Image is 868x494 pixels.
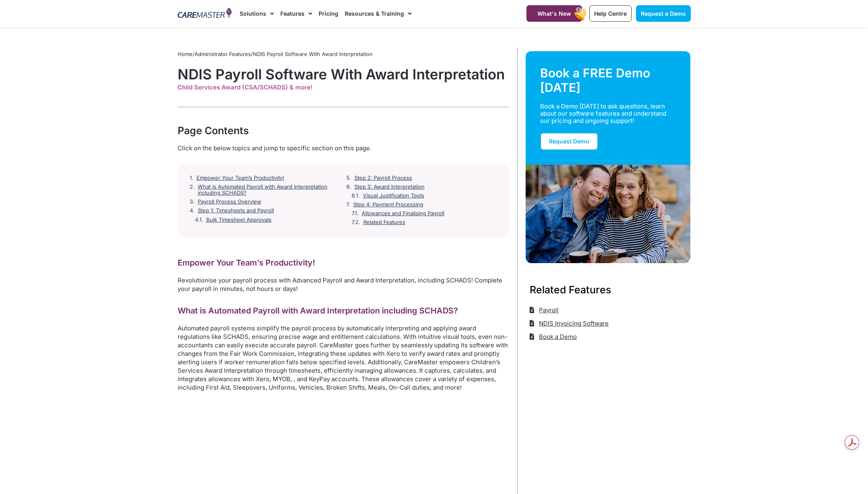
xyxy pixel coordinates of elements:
[540,66,676,95] div: Book a FREE Demo [DATE]
[540,133,598,150] a: Request Demo
[530,317,609,330] a: NDIS Invoicing Software
[206,217,271,223] a: Bulk Timesheet Approvals
[549,138,589,145] span: Request Demo
[362,210,444,217] a: Allowances and Finalising Payroll
[589,5,632,22] a: Help Centre
[195,51,251,57] a: Administrator Features
[530,282,687,297] h3: Related Features
[594,10,627,17] span: Help Centre
[178,51,193,57] a: Home
[537,303,559,317] span: Payroll
[526,165,691,263] img: Support Worker and NDIS Participant out for a coffee.
[641,10,686,17] span: Request a Demo
[537,10,571,17] span: What's New
[178,276,509,293] p: Revolutionise your payroll process with Advanced Payroll and Award Interpretation, including SCHA...
[198,208,274,214] a: Step 1: Timesheets and Payroll
[540,103,667,125] div: Book a Demo [DATE] to ask questions, learn about our software features and understand our pricing...
[178,66,509,83] h1: NDIS Payroll Software With Award Interpretation
[178,51,373,57] span: / /
[253,51,373,57] span: NDIS Payroll Software With Award Interpretation
[178,123,509,138] div: Page Contents
[353,201,423,208] a: Step 4: Payment Processing
[363,219,405,226] a: Related Features
[526,5,582,22] a: What's New
[636,5,691,22] a: Request a Demo
[354,175,412,181] a: Step 2: Payroll Process
[178,84,509,91] div: Child Services Award (CSA/SCHADS) & more!
[197,175,284,181] a: Empower Your Team’s Productivity!
[198,184,340,196] a: What is Automated Payroll with Award Interpretation including SCHADS?
[530,330,577,343] a: Book a Demo
[537,330,577,343] span: Book a Demo
[537,317,609,330] span: NDIS Invoicing Software
[530,303,559,317] a: Payroll
[198,199,261,205] a: Payroll Process Overview
[178,8,232,20] img: CareMaster Logo
[363,193,424,199] a: Visual Justification Tools
[178,257,509,268] h2: Empower Your Team’s Productivity!
[178,305,509,316] h2: What is Automated Payroll with Award Interpretation including SCHADS?
[354,184,425,190] a: Step 3: Award Interpretation
[178,144,509,153] div: Click on the below topics and jump to specific section on this page.
[178,324,509,392] p: Automated payroll systems simplify the payroll process by automatically interpreting and applying...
